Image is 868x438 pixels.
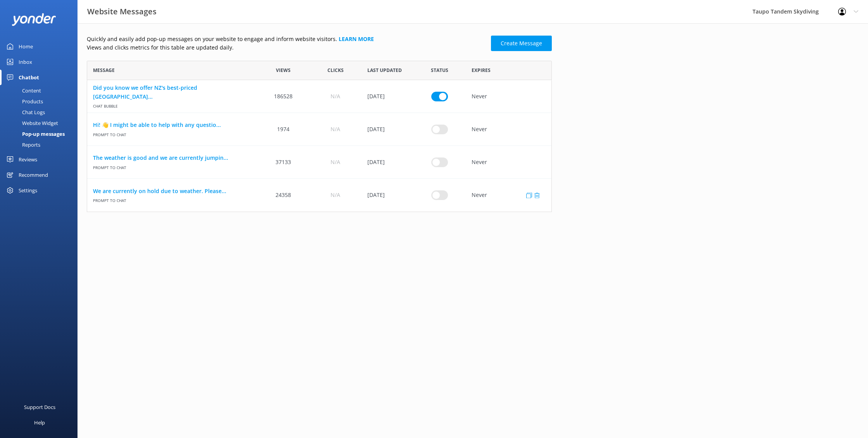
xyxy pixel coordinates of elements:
[331,92,340,101] span: N/A
[19,54,32,70] div: Inbox
[5,139,77,150] a: Reports
[257,146,309,179] div: 37133
[5,139,40,150] div: Reports
[5,96,77,107] a: Products
[367,67,402,74] span: Last updated
[466,179,551,212] div: Never
[5,96,43,107] div: Products
[12,13,56,26] img: yonder-white-logo.png
[93,67,115,74] span: Message
[5,85,41,96] div: Content
[93,154,251,162] a: The weather is good and we are currently jumpin...
[87,80,552,113] div: row
[19,167,48,183] div: Recommend
[362,80,413,113] div: 30 Jan 2025
[93,101,251,109] span: Chat bubble
[331,125,340,133] span: N/A
[5,107,77,118] a: Chat Logs
[93,121,251,129] a: Hi! 👋 I might be able to help with any questio...
[431,67,448,74] span: Status
[257,179,309,212] div: 24358
[87,179,552,212] div: row
[331,158,340,166] span: N/A
[257,113,309,146] div: 1974
[5,118,58,128] div: Website Widget
[466,146,551,179] div: Never
[87,80,552,212] div: grid
[87,5,157,18] h3: Website Messages
[327,67,344,74] span: Clicks
[5,85,77,96] a: Content
[276,67,291,74] span: Views
[257,80,309,113] div: 186528
[5,118,77,128] a: Website Widget
[5,107,45,118] div: Chat Logs
[339,35,374,43] a: Learn more
[93,195,251,204] span: Prompt to Chat
[87,113,552,146] div: row
[5,128,65,139] div: Pop-up messages
[19,183,37,198] div: Settings
[93,84,251,101] a: Did you know we offer NZ's best-priced [GEOGRAPHIC_DATA]...
[331,191,340,199] span: N/A
[87,43,486,52] p: Views and clicks metrics for this table are updated daily.
[472,67,491,74] span: Expires
[362,179,413,212] div: 10 Sep 2025
[19,152,37,167] div: Reviews
[87,146,552,179] div: row
[93,162,251,170] span: Prompt to Chat
[93,187,251,195] a: We are currently on hold due to weather. Please...
[466,113,551,146] div: Never
[87,35,486,43] p: Quickly and easily add pop-up messages on your website to engage and inform website visitors.
[466,80,551,113] div: Never
[362,146,413,179] div: 10 Sep 2025
[93,129,251,137] span: Prompt to Chat
[24,399,55,415] div: Support Docs
[19,39,33,54] div: Home
[19,70,39,85] div: Chatbot
[34,415,45,430] div: Help
[5,128,77,139] a: Pop-up messages
[362,113,413,146] div: 07 May 2025
[491,36,552,51] a: Create Message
